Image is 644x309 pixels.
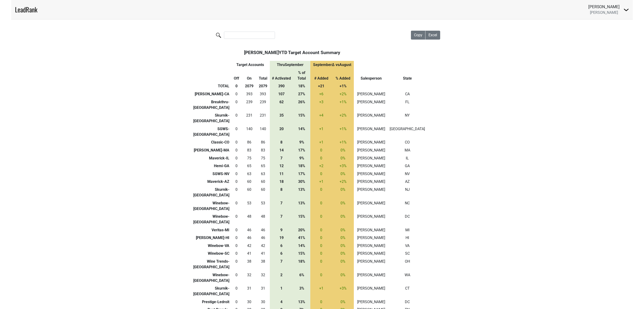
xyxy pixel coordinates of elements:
td: [PERSON_NAME] [354,162,388,170]
td: Breakthru-[GEOGRAPHIC_DATA] [192,98,231,112]
td: 0 [231,125,243,139]
td: 38 [256,257,270,271]
th: 2079 [243,82,256,90]
td: 0 [231,170,243,178]
td: 86 [243,139,256,147]
td: [PERSON_NAME] [354,250,388,258]
td: SC [388,250,426,258]
th: September Δ vs August [310,61,354,69]
th: Thru September [270,61,310,69]
th: 18% [293,82,310,90]
td: 75 [243,154,256,162]
th: TOTAL [192,82,231,90]
td: 0 [231,234,243,242]
td: 60 [256,186,270,199]
img: Dropdown Menu [623,7,629,13]
td: GA [388,162,426,170]
td: FL [388,98,426,112]
td: Wine Trends-[GEOGRAPHIC_DATA] [192,257,231,271]
td: [PERSON_NAME] [354,284,388,298]
td: 0 [231,186,243,199]
th: % Added: activate to sort column ascending [332,69,354,82]
th: [PERSON_NAME] YTD Target Account Summary [231,44,354,61]
td: 231 [256,111,270,125]
td: 0 [231,250,243,258]
td: Maverick-IL [192,154,231,162]
td: 75 [256,154,270,162]
td: 86 [256,139,270,147]
td: 65 [256,162,270,170]
span: Excel [428,33,437,37]
td: [PERSON_NAME] [354,271,388,285]
td: [PERSON_NAME] [354,234,388,242]
td: CO [388,139,426,147]
th: 2079 [256,82,270,90]
td: MA [388,146,426,154]
td: 140 [243,125,256,139]
td: [PERSON_NAME] [354,139,388,147]
span: Copy [414,33,422,37]
td: 0 [231,98,243,112]
th: Salesperson: activate to sort column ascending [354,69,388,82]
td: [PERSON_NAME] [354,146,388,154]
td: 83 [256,146,270,154]
td: 0 [231,199,243,213]
td: 41 [243,250,256,258]
td: Winebow-[GEOGRAPHIC_DATA] [192,199,231,213]
div: [PERSON_NAME] [588,4,620,10]
td: [PERSON_NAME] [354,298,388,306]
td: [PERSON_NAME]-MA [192,146,231,154]
td: MI [388,226,426,234]
td: 60 [243,186,256,199]
td: [PERSON_NAME] [354,125,388,139]
td: Skurnik-[GEOGRAPHIC_DATA] [192,111,231,125]
th: State: activate to sort column ascending [388,69,426,82]
td: 42 [256,242,270,250]
td: Hemi-GA [192,162,231,170]
th: % of Total: activate to sort column ascending [293,69,310,82]
td: 65 [243,162,256,170]
th: 390 [270,82,293,90]
td: Skurnik-[GEOGRAPHIC_DATA] [192,284,231,298]
th: Off: activate to sort column ascending [231,69,243,82]
td: [PERSON_NAME] [354,98,388,112]
td: 53 [243,199,256,213]
td: Winebow-[GEOGRAPHIC_DATA] [192,271,231,285]
td: [PERSON_NAME] [354,213,388,226]
td: [PERSON_NAME] [354,242,388,250]
button: Copy [411,31,426,40]
td: 0 [231,146,243,154]
td: 48 [243,213,256,226]
th: +1% [332,82,354,90]
td: 0 [231,257,243,271]
td: 239 [243,98,256,112]
th: # Added: activate to sort column ascending [310,69,332,82]
td: 0 [231,271,243,285]
td: 0 [231,178,243,186]
td: VA [388,242,426,250]
td: 46 [256,234,270,242]
td: CA [388,90,426,98]
td: 0 [231,242,243,250]
td: 140 [256,125,270,139]
td: 30 [256,298,270,306]
td: [PERSON_NAME] [354,199,388,213]
td: SGWS-[GEOGRAPHIC_DATA] [192,125,231,139]
td: OH [388,257,426,271]
td: Veritas-MI [192,226,231,234]
th: On: activate to sort column ascending [243,69,256,82]
td: [PERSON_NAME]-HI [192,234,231,242]
td: 393 [256,90,270,98]
td: WA [388,271,426,285]
td: 0 [231,213,243,226]
td: Winebow-[GEOGRAPHIC_DATA] [192,213,231,226]
td: [PERSON_NAME] [354,257,388,271]
th: 0 [231,82,243,90]
td: 41 [256,250,270,258]
td: 63 [243,170,256,178]
td: DC [388,213,426,226]
td: 38 [243,257,256,271]
td: [PERSON_NAME] [354,186,388,199]
th: Target Accounts [231,61,270,69]
td: CT [388,284,426,298]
